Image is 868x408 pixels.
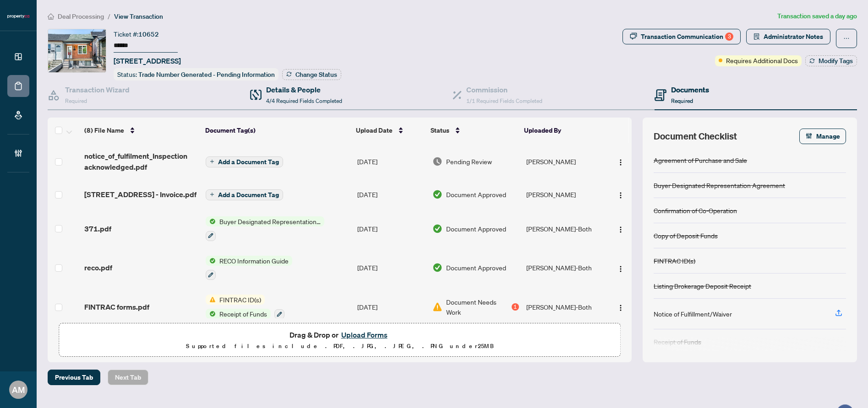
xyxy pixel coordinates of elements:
[216,295,265,305] span: FINTRAC ID(s)
[466,97,542,104] span: 1/1 Required Fields Completed
[523,180,606,209] td: [PERSON_NAME]
[7,14,29,19] img: logo
[48,13,54,20] span: home
[84,262,112,273] span: reco.pdf
[84,301,149,312] span: FINTRAC forms.pdf
[206,156,283,167] button: Add a Document Tag
[843,35,850,42] span: ellipsis
[446,189,506,199] span: Document Approved
[726,55,798,65] span: Requires Additional Docs
[84,125,124,135] span: (8) File Name
[206,156,283,167] button: Add a Document Tag
[84,223,111,234] span: 371.pdf
[520,118,603,143] th: Uploaded By
[216,256,292,266] span: RECO Information Guide
[58,12,104,21] span: Deal Processing
[295,71,337,78] span: Change Status
[55,370,93,385] span: Previous Tab
[206,189,283,200] button: Add a Document Tag
[206,256,292,280] button: Status IconRECO Information Guide
[641,29,733,44] div: Transaction Communication
[210,192,214,197] span: plus
[523,143,606,180] td: [PERSON_NAME]
[216,216,324,226] span: Buyer Designated Representation Agreement
[206,295,216,305] img: Status Icon
[354,248,429,288] td: [DATE]
[206,216,216,226] img: Status Icon
[432,224,442,234] img: Document Status
[48,370,100,385] button: Previous Tab
[725,32,733,41] div: 3
[446,297,510,317] span: Document Needs Work
[512,303,519,311] div: 1
[289,329,390,341] span: Drag & Drop or
[206,256,216,266] img: Status Icon
[466,84,542,95] h4: Commission
[654,256,695,266] div: FINTRAC ID(s)
[427,118,520,143] th: Status
[48,29,106,72] img: IMG-C12355226_1.jpg
[617,159,624,166] img: Logo
[446,224,506,234] span: Document Approved
[354,209,429,248] td: [DATE]
[65,97,87,104] span: Required
[206,309,216,319] img: Status Icon
[432,189,442,199] img: Document Status
[746,29,830,44] button: Administrator Notes
[523,209,606,248] td: [PERSON_NAME]-Both
[799,129,846,144] button: Manage
[432,156,442,166] img: Document Status
[206,216,324,241] button: Status IconBuyer Designated Representation Agreement
[65,84,130,95] h4: Transaction Wizard
[654,281,751,291] div: Listing Brokerage Deposit Receipt
[831,376,859,403] button: Open asap
[654,309,732,319] div: Notice of Fulfillment/Waiver
[819,58,853,64] span: Modify Tags
[753,33,760,40] span: solution
[613,221,628,236] button: Logo
[617,226,624,233] img: Logo
[617,304,624,311] img: Logo
[654,231,718,241] div: Copy of Deposit Funds
[218,159,279,165] span: Add a Document Tag
[216,309,271,319] span: Receipt of Funds
[613,154,628,169] button: Logo
[622,29,741,44] button: Transaction Communication3
[654,337,701,347] div: Receipt of Funds
[84,189,197,200] span: [STREET_ADDRESS] - Invoice.pdf
[206,188,283,200] button: Add a Document Tag
[114,68,278,81] div: Status:
[654,155,747,165] div: Agreement of Purchase and Sale
[816,129,840,144] span: Manage
[84,150,198,172] span: notice_of_fulfilment_Inspection acknowledged.pdf
[114,12,163,21] span: View Transaction
[65,341,615,352] p: Supported files include .PDF, .JPG, .JPEG, .PNG under 25 MB
[446,156,492,166] span: Pending Review
[81,118,202,143] th: (8) File Name
[206,295,284,319] button: Status IconFINTRAC ID(s)Status IconReceipt of Funds
[431,125,449,135] span: Status
[354,287,429,327] td: [DATE]
[354,143,429,180] td: [DATE]
[613,300,628,314] button: Logo
[654,130,737,143] span: Document Checklist
[805,55,857,66] button: Modify Tags
[12,383,25,396] span: AM
[671,97,693,104] span: Required
[114,29,159,39] div: Ticket #:
[352,118,427,143] th: Upload Date
[266,97,342,104] span: 4/4 Required Fields Completed
[138,70,275,79] span: Trade Number Generated - Pending Information
[613,260,628,275] button: Logo
[613,187,628,202] button: Logo
[338,329,390,341] button: Upload Forms
[354,180,429,209] td: [DATE]
[523,248,606,288] td: [PERSON_NAME]-Both
[654,180,785,190] div: Buyer Designated Representation Agreement
[108,370,148,385] button: Next Tab
[108,11,110,21] li: /
[432,302,442,312] img: Document Status
[356,125,393,135] span: Upload Date
[654,205,737,215] div: Confirmation of Co-Operation
[617,192,624,199] img: Logo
